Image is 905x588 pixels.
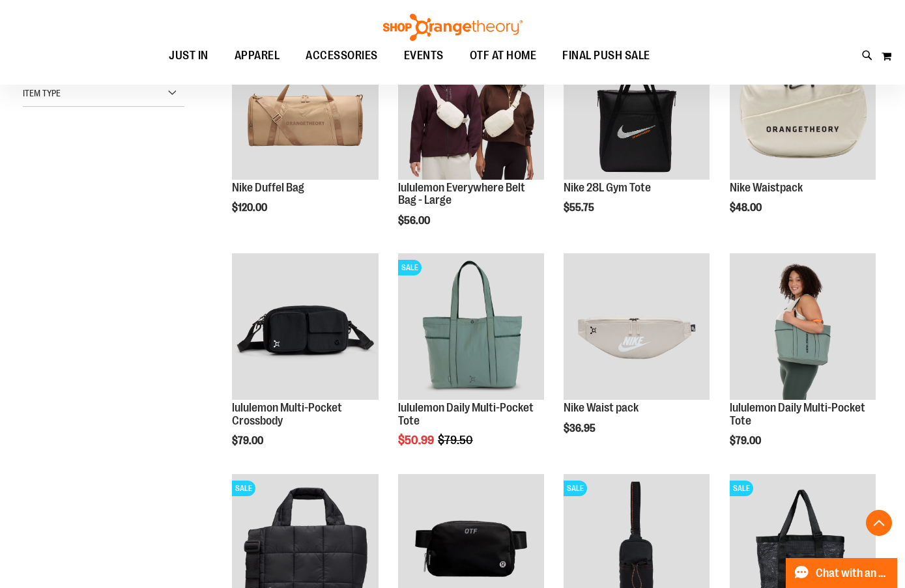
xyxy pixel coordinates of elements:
[557,27,716,247] div: product
[438,434,475,447] span: $79.50
[169,41,208,70] span: JUST IN
[564,423,597,434] span: $36.95
[730,253,876,401] a: Main view of 2024 Convention lululemon Daily Multi-Pocket Tote
[232,435,265,447] span: $79.00
[398,401,534,427] a: lululemon Daily Multi-Pocket Tote
[730,33,876,181] a: Nike Waistpack
[723,27,882,247] div: product
[470,41,537,70] span: OTF AT HOME
[730,253,876,399] img: Main view of 2024 Convention lululemon Daily Multi-Pocket Tote
[564,202,596,214] span: $55.75
[392,247,551,480] div: product
[232,33,378,179] img: Nike Duffel Bag
[786,558,898,588] button: Chat with an Expert
[564,181,651,194] a: Nike 28L Gym Tote
[392,27,551,260] div: product
[866,510,892,536] button: Back To Top
[232,181,304,194] a: Nike Duffel Bag
[564,401,639,414] a: Nike Waist pack
[723,247,882,480] div: product
[730,181,803,194] a: Nike Waistpack
[564,481,587,496] span: SALE
[730,202,764,214] span: $48.00
[225,247,384,480] div: product
[23,88,61,98] span: Item Type
[398,434,436,447] span: $50.99
[730,401,865,427] a: lululemon Daily Multi-Pocket Tote
[232,481,255,496] span: SALE
[562,41,650,70] span: FINAL PUSH SALE
[398,215,432,227] span: $56.00
[232,202,269,214] span: $120.00
[235,41,280,70] span: APPAREL
[225,27,384,247] div: product
[730,481,753,496] span: SALE
[398,181,525,207] a: lululemon Everywhere Belt Bag - Large
[730,33,876,179] img: Nike Waistpack
[398,253,544,401] a: lululemon Daily Multi-Pocket ToteSALE
[564,253,710,401] a: Main view of 2024 Convention Nike Waistpack
[816,567,889,580] span: Chat with an Expert
[564,33,710,181] a: Nike 28L Gym ToteNEW
[381,14,524,41] img: Shop Orangetheory
[232,33,378,181] a: Nike Duffel BagNEW
[232,253,378,399] img: lululemon Multi-Pocket Crossbody
[404,41,444,70] span: EVENTS
[564,253,710,399] img: Main view of 2024 Convention Nike Waistpack
[398,253,544,399] img: lululemon Daily Multi-Pocket Tote
[232,401,342,427] a: lululemon Multi-Pocket Crossbody
[398,33,544,179] img: lululemon Everywhere Belt Bag - Large
[564,33,710,179] img: Nike 28L Gym Tote
[398,33,544,181] a: lululemon Everywhere Belt Bag - LargeNEW
[398,260,422,275] span: SALE
[557,247,716,467] div: product
[306,41,378,70] span: ACCESSORIES
[730,435,763,447] span: $79.00
[232,253,378,401] a: lululemon Multi-Pocket Crossbody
